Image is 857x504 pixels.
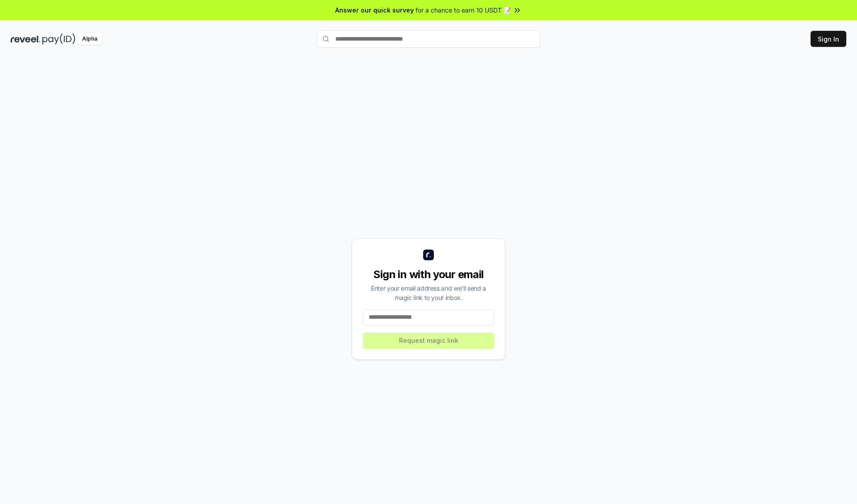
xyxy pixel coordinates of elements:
button: Sign In [811,31,846,47]
span: for a chance to earn 10 USDT 📝 [416,5,511,15]
div: Enter your email address and we’ll send a magic link to your inbox. [363,283,494,302]
div: Alpha [77,33,102,45]
span: Answer our quick survey [335,5,414,15]
div: Sign in with your email [363,267,494,282]
img: reveel_dark [11,33,41,45]
img: pay_id [42,33,75,45]
img: logo_small [423,250,434,260]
